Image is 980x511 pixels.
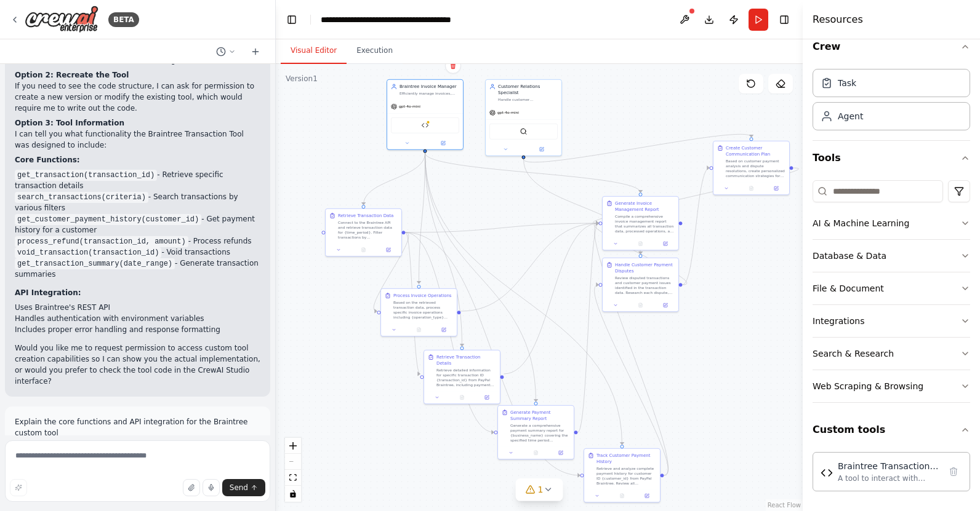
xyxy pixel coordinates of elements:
g: Edge from ee608f6e-eeed-4796-8a16-3e53e6070a8e to bd702d8e-cb93-4ec0-8ed2-47dc27bfa9d3 [504,220,598,377]
button: 1 [516,478,563,501]
button: Hide left sidebar [283,11,300,28]
div: Track Customer Payment History [596,453,656,465]
g: Edge from 35e11474-489b-4874-a498-a59e089636a0 to ee608f6e-eeed-4796-8a16-3e53e6070a8e [422,153,465,347]
li: - Retrieve specific transaction details [15,169,260,191]
g: Edge from 28e91f5b-6448-4f31-879a-7435e85501e1 to bd702d8e-cb93-4ec0-8ed2-47dc27bfa9d3 [460,220,598,314]
button: Crew [813,30,970,64]
button: Hide right sidebar [776,11,793,28]
div: Generate Payment Summary Report [510,410,570,422]
g: Edge from 9cdf1adb-7ded-4d2d-8262-e6855bf5582e to bd702d8e-cb93-4ec0-8ed2-47dc27bfa9d3 [577,220,598,435]
div: Process Invoice Operations [393,293,452,299]
div: File & Document [813,282,884,295]
g: Edge from 35e11474-489b-4874-a498-a59e089636a0 to 9cdf1adb-7ded-4d2d-8262-e6855bf5582e [422,153,539,402]
div: Process Invoice OperationsBased on the retrieved transaction data, process specific invoice opera... [380,288,457,337]
div: Retrieve Transaction DataConnect to the Braintree API and retrieve transaction data for {time_per... [325,208,402,257]
li: - Process refunds [15,236,260,247]
img: SerperDevTool [520,128,527,135]
g: Edge from c824bfd7-e64d-4422-9178-15bb665dfa21 to bd702d8e-cb93-4ec0-8ed2-47dc27bfa9d3 [592,220,670,478]
div: Handle customer communications regarding invoices, payment disputes, and follow-ups. Manage custo... [498,97,558,102]
div: Based on customer payment analysis and dispute resolutions, create personalized communication str... [726,159,785,178]
div: Tools [813,175,970,413]
div: Braintree Invoice ManagerEfficiently manage invoices, transactions, and payments using PayPal Bra... [387,79,464,150]
div: Based on the retrieved transaction data, process specific invoice operations including {operation... [393,300,453,320]
div: Generate a comprehensive payment summary report for {business_name} covering the specified time p... [510,423,570,443]
button: Open in side panel [637,492,657,499]
li: Includes proper error handling and response formatting [15,324,260,335]
g: Edge from e207296b-47f1-490d-8e82-49c14716a903 to bd702d8e-cb93-4ec0-8ed2-47dc27bfa9d3 [592,165,799,226]
button: Delete node [445,58,461,74]
div: Retrieve Transaction Details [436,354,496,366]
div: Retrieve Transaction DetailsRetrieve detailed information for specific transaction ID {transactio... [424,350,500,405]
nav: breadcrumb [321,14,459,26]
li: - Search transactions by various filters [15,191,260,213]
div: BETA [108,12,139,27]
button: Open in side panel [425,140,460,147]
img: Braintree Transaction Tool [421,122,428,129]
button: Open in side panel [524,146,559,153]
li: - Void transactions [15,247,260,258]
div: Generate Payment Summary ReportGenerate a comprehensive payment summary report for {business_name... [497,405,574,460]
p: Explain the core functions and API integration for the Braintree custom tool [15,416,260,438]
g: Edge from e2c591ef-6d4f-4b21-ac66-21b14c3a2714 to e207296b-47f1-490d-8e82-49c14716a903 [682,165,709,288]
div: Generate Invoice Management ReportCompile a comprehensive invoice management report that summariz... [602,196,679,251]
button: No output available [406,326,432,333]
button: Open in side panel [766,184,787,192]
p: I can tell you what functionality the Braintree Transaction Tool was designed to include: [15,129,260,151]
button: Web Scraping & Browsing [813,370,970,402]
button: No output available [738,184,764,192]
g: Edge from 35e11474-489b-4874-a498-a59e089636a0 to 28e91f5b-6448-4f31-879a-7435e85501e1 [416,153,428,284]
button: Open in side panel [550,449,571,456]
li: Handles authentication with environment variables [15,313,260,324]
button: AI & Machine Learning [813,207,970,239]
g: Edge from d13f91b7-2c0b-4d55-8be4-f6b57c301571 to 28e91f5b-6448-4f31-879a-7435e85501e1 [371,229,411,314]
button: Database & Data [813,240,970,272]
div: A tool to interact with PayPal Braintree API for invoice and transaction management, including ge... [838,473,940,483]
div: Web Scraping & Browsing [813,380,923,392]
span: Send [230,483,248,493]
button: zoom in [285,438,301,454]
strong: Option 3: Tool Information [15,119,124,127]
code: process_refund(transaction_id, amount) [15,236,188,247]
h4: Resources [813,12,863,27]
strong: Core Functions: [15,156,80,164]
button: No output available [627,240,653,247]
p: Would you like me to request permission to access custom tool creation capabilities so I can show... [15,343,260,387]
img: Logo [25,6,98,33]
g: Edge from 35e11474-489b-4874-a498-a59e089636a0 to d13f91b7-2c0b-4d55-8be4-f6b57c301571 [360,153,428,205]
img: Braintree Transaction Tool [821,467,833,479]
div: Review disputed transactions and customer payment issues identified in the transaction data. Rese... [615,275,675,295]
code: get_transaction_summary(date_range) [15,258,175,269]
span: 1 [538,483,544,496]
div: Handle Customer Payment Disputes [615,262,675,274]
button: Open in side panel [476,394,497,401]
div: AI & Machine Learning [813,217,909,229]
li: Uses Braintree's REST API [15,302,260,313]
div: Crew [813,64,970,140]
span: gpt-4o-mini [399,104,420,109]
g: Edge from 9dcf09fb-d40f-4f68-84b1-8274dbf6fe89 to e2c591ef-6d4f-4b21-ac66-21b14c3a2714 [520,159,643,255]
button: No output available [449,394,475,401]
button: Visual Editor [281,38,347,64]
button: Delete tool [945,463,962,480]
button: Open in side panel [655,301,676,309]
div: Compile a comprehensive invoice management report that summarizes all transaction data, processed... [615,214,675,234]
button: Click to speak your automation idea [203,479,220,496]
button: No output available [627,301,653,309]
strong: Option 2: Recreate the Tool [15,71,129,79]
div: Create Customer Communication Plan [726,145,785,157]
div: Customer Relations SpecialistHandle customer communications regarding invoices, payment disputes,... [485,79,562,156]
button: Improve this prompt [10,479,27,496]
g: Edge from d13f91b7-2c0b-4d55-8be4-f6b57c301571 to 9cdf1adb-7ded-4d2d-8262-e6855bf5582e [405,229,494,435]
g: Edge from c824bfd7-e64d-4422-9178-15bb665dfa21 to e2c591ef-6d4f-4b21-ac66-21b14c3a2714 [592,282,670,478]
div: Connect to the Braintree API and retrieve transaction data for {time_period}. Filter transactions... [338,220,398,240]
code: get_transaction(transaction_id) [15,170,157,181]
button: Start a new chat [246,44,265,59]
button: Open in side panel [655,240,676,247]
code: void_transaction(transaction_id) [15,247,161,258]
div: Braintree Transaction Tool [838,460,940,472]
button: Open in side panel [433,326,454,333]
g: Edge from d13f91b7-2c0b-4d55-8be4-f6b57c301571 to c824bfd7-e64d-4422-9178-15bb665dfa21 [405,229,580,478]
div: Agent [838,110,863,122]
button: fit view [285,470,301,486]
span: gpt-4o-mini [497,110,519,115]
